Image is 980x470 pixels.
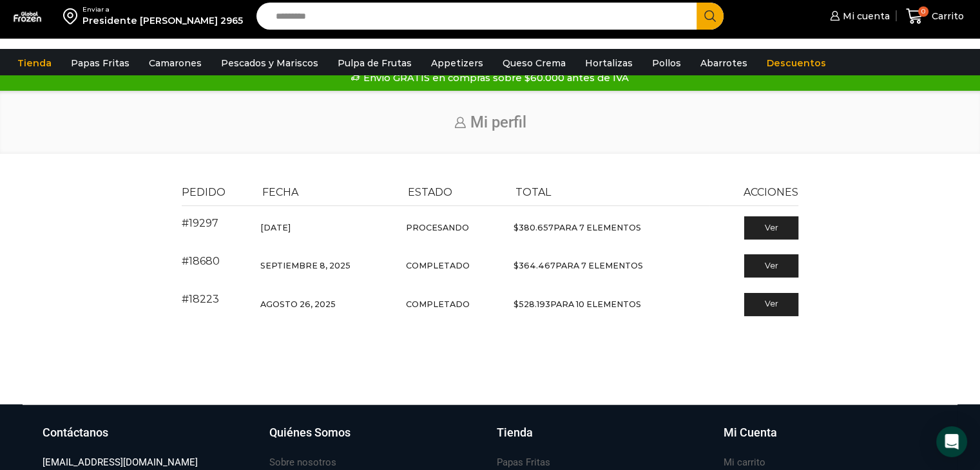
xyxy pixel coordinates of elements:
[579,51,639,75] a: Hortalizas
[470,113,526,131] span: Mi perfil
[182,217,218,229] a: Ver número del pedido 19297
[497,456,550,469] h3: Papas Fritas
[82,14,243,27] div: Presidente [PERSON_NAME] 2965
[928,10,964,23] span: Carrito
[514,299,550,309] span: 528.193
[400,206,508,247] td: Procesando
[744,186,798,198] span: Acciones
[269,424,351,441] h3: Quiénes Somos
[82,5,243,14] div: Enviar a
[331,51,418,75] a: Pulpa de Frutas
[744,293,799,316] a: Ver
[142,51,208,75] a: Camarones
[903,1,967,32] a: 0 Carrito
[514,261,519,270] span: $
[182,186,226,198] span: Pedido
[508,206,709,247] td: para 7 elementos
[11,51,58,75] a: Tienda
[497,424,711,454] a: Tienda
[514,299,519,309] span: $
[514,223,519,232] span: $
[64,51,136,75] a: Papas Fritas
[760,51,832,75] a: Descuentos
[43,424,257,454] a: Contáctanos
[407,186,452,198] span: Estado
[260,299,336,309] time: Agosto 26, 2025
[260,261,351,270] time: Septiembre 8, 2025
[182,293,219,305] a: Ver número del pedido 18223
[497,424,533,441] h3: Tienda
[269,456,336,469] h3: Sobre nosotros
[840,10,890,23] span: Mi cuenta
[724,456,765,469] h3: Mi carrito
[496,51,572,75] a: Queso Crema
[43,456,198,469] h3: [EMAIL_ADDRESS][DOMAIN_NAME]
[260,223,291,232] time: [DATE]
[215,51,325,75] a: Pescados y Mariscos
[697,3,724,30] button: Search button
[515,186,551,198] span: Total
[827,3,890,29] a: Mi cuenta
[400,247,508,285] td: Completado
[269,424,484,454] a: Quiénes Somos
[63,5,82,27] img: address-field-icon.svg
[514,261,555,270] span: 364.467
[262,186,298,198] span: Fecha
[646,51,687,75] a: Pollos
[508,247,709,285] td: para 7 elementos
[936,426,967,457] div: Open Intercom Messenger
[918,6,928,17] span: 0
[400,285,508,323] td: Completado
[425,51,490,75] a: Appetizers
[182,255,220,267] a: Ver número del pedido 18680
[508,285,709,323] td: para 10 elementos
[724,424,777,441] h3: Mi Cuenta
[514,223,553,232] span: 380.657
[744,254,799,277] a: Ver
[43,424,108,441] h3: Contáctanos
[724,424,938,454] a: Mi Cuenta
[744,216,799,240] a: Ver
[694,51,754,75] a: Abarrotes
